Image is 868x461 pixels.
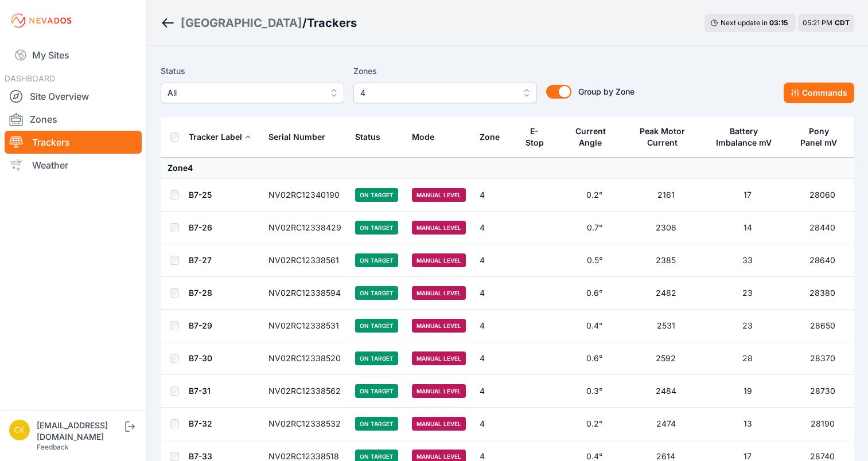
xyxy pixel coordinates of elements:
[189,288,212,298] a: B7-28
[711,126,776,149] div: Battery Imbalance mV
[635,126,691,149] div: Peak Motor Current
[769,18,790,28] div: 03 : 15
[355,417,398,431] span: On Target
[5,41,142,69] a: My Sites
[353,83,537,103] button: 4
[161,8,357,38] nav: Breadcrumb
[355,123,390,151] button: Status
[628,277,705,310] td: 2482
[562,244,628,277] td: 0.5°
[784,83,854,103] button: Commands
[473,179,516,212] td: 4
[355,253,398,267] span: On Target
[262,277,348,310] td: NV02RC12338594
[721,18,768,27] span: Next update in
[360,86,514,100] span: 4
[791,375,855,408] td: 28730
[189,123,251,151] button: Tracker Label
[353,64,537,78] label: Zones
[562,212,628,244] td: 0.7°
[523,118,555,157] button: E-Stop
[569,118,621,157] button: Current Angle
[562,277,628,310] td: 0.6°
[355,351,398,365] span: On Target
[791,408,855,440] td: 28190
[412,351,466,365] span: Manual Level
[480,131,500,143] div: Zone
[480,123,509,151] button: Zone
[161,83,344,103] button: All
[704,179,791,212] td: 17
[268,123,334,151] button: Serial Number
[562,310,628,342] td: 0.4°
[307,15,357,31] h3: Trackers
[355,188,398,202] span: On Target
[791,212,855,244] td: 28440
[9,11,73,30] img: Nevados
[803,18,832,27] span: 05:21 PM
[473,375,516,408] td: 4
[355,131,380,143] div: Status
[835,18,850,27] span: CDT
[569,126,613,149] div: Current Angle
[37,443,69,451] a: Feedback
[412,221,466,235] span: Manual Level
[262,212,348,244] td: NV02RC12338429
[5,154,142,177] a: Weather
[578,87,635,96] span: Group by Zone
[262,375,348,408] td: NV02RC12338562
[523,126,546,149] div: E-Stop
[412,417,466,431] span: Manual Level
[791,342,855,375] td: 28370
[262,244,348,277] td: NV02RC12338561
[189,222,212,232] a: B7-26
[704,342,791,375] td: 28
[791,277,855,310] td: 28380
[628,342,705,375] td: 2592
[704,244,791,277] td: 33
[262,408,348,440] td: NV02RC12338532
[5,108,142,131] a: Zones
[628,179,705,212] td: 2161
[189,419,212,428] a: B7-32
[628,212,705,244] td: 2308
[628,408,705,440] td: 2474
[355,286,398,300] span: On Target
[473,212,516,244] td: 4
[355,221,398,235] span: On Target
[262,310,348,342] td: NV02RC12338531
[704,277,791,310] td: 23
[355,319,398,333] span: On Target
[704,212,791,244] td: 14
[798,118,848,157] button: Pony Panel mV
[412,286,466,300] span: Manual Level
[628,244,705,277] td: 2385
[9,420,30,440] img: ckent@prim.com
[704,375,791,408] td: 19
[5,73,55,83] span: DASHBOARD
[473,342,516,375] td: 4
[412,123,443,151] button: Mode
[355,384,398,398] span: On Target
[189,255,212,265] a: B7-27
[168,86,321,100] span: All
[635,118,698,157] button: Peak Motor Current
[798,126,840,149] div: Pony Panel mV
[5,85,142,108] a: Site Overview
[412,319,466,333] span: Manual Level
[791,244,855,277] td: 28640
[161,158,854,179] td: Zone 4
[473,277,516,310] td: 4
[562,375,628,408] td: 0.3°
[791,310,855,342] td: 28650
[704,408,791,440] td: 13
[704,310,791,342] td: 23
[473,408,516,440] td: 4
[412,384,466,398] span: Manual Level
[268,131,325,143] div: Serial Number
[711,118,784,157] button: Battery Imbalance mV
[181,15,302,31] a: [GEOGRAPHIC_DATA]
[562,408,628,440] td: 0.2°
[161,64,344,78] label: Status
